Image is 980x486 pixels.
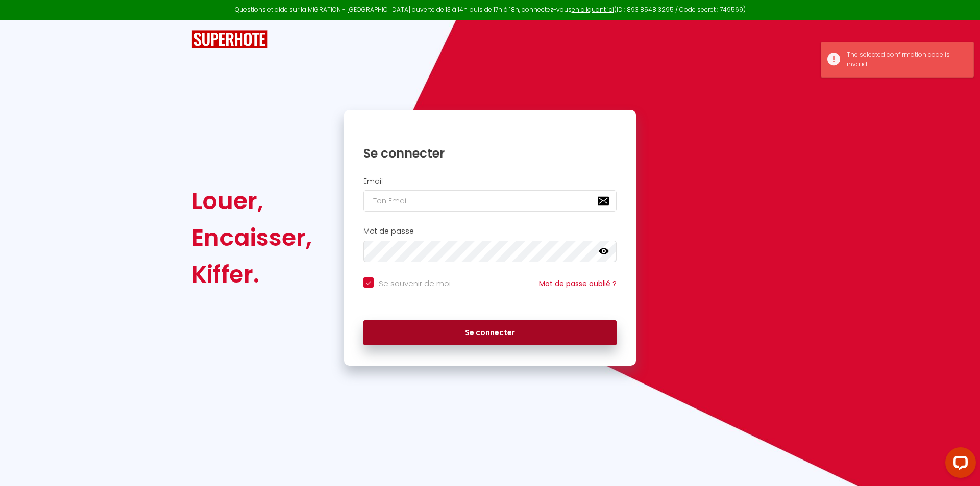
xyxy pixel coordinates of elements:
a: en cliquant ici [572,5,614,14]
div: Encaisser, [191,219,312,256]
a: Mot de passe oublié ? [539,278,617,289]
img: SuperHote logo [191,30,268,49]
input: Ton Email [363,190,617,212]
div: Kiffer. [191,256,312,293]
h2: Mot de passe [363,227,617,236]
div: The selected confirmation code is invalid. [847,50,963,69]
button: Se connecter [363,320,617,346]
div: Louer, [191,183,312,219]
h1: Se connecter [363,145,617,161]
h2: Email [363,177,617,186]
iframe: LiveChat chat widget [937,443,980,486]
